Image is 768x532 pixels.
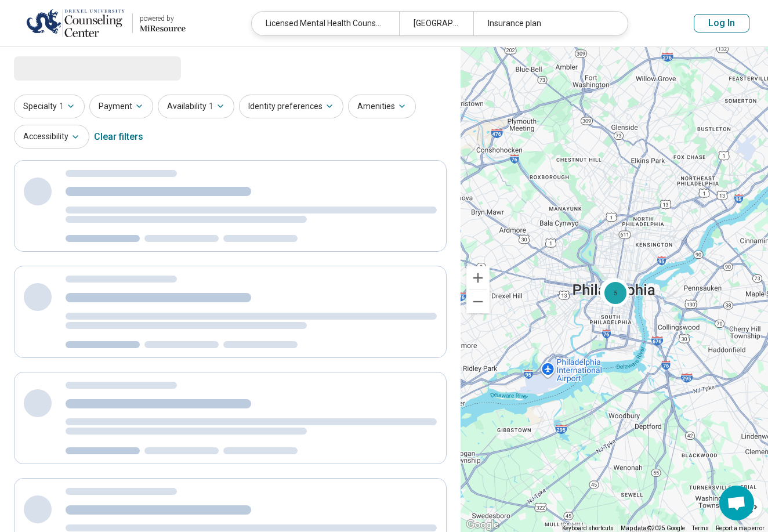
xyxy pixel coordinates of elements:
[466,266,490,289] button: Zoom in
[716,525,765,531] a: Report a map error
[89,95,153,118] button: Payment
[348,95,416,118] button: Amenities
[719,486,754,520] a: Open chat
[239,95,343,118] button: Identity preferences
[94,123,143,151] div: Clear filters
[399,12,473,35] div: [GEOGRAPHIC_DATA], [GEOGRAPHIC_DATA]
[14,95,85,118] button: Specialty1
[19,9,186,37] a: Drexel Universitypowered by
[692,525,709,531] a: Terms (opens in new tab)
[473,12,621,35] div: Insurance plan
[59,100,64,113] span: 1
[158,95,234,118] button: Availability1
[209,100,213,113] span: 1
[14,56,111,79] span: Loading...
[14,125,89,149] button: Accessibility
[621,525,685,531] span: Map data ©2025 Google
[252,12,399,35] div: Licensed Mental Health Counselor (LMHC)
[140,13,186,24] div: powered by
[466,290,490,313] button: Zoom out
[602,278,629,306] div: 5
[694,14,749,32] button: Log In
[26,9,125,37] img: Drexel University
